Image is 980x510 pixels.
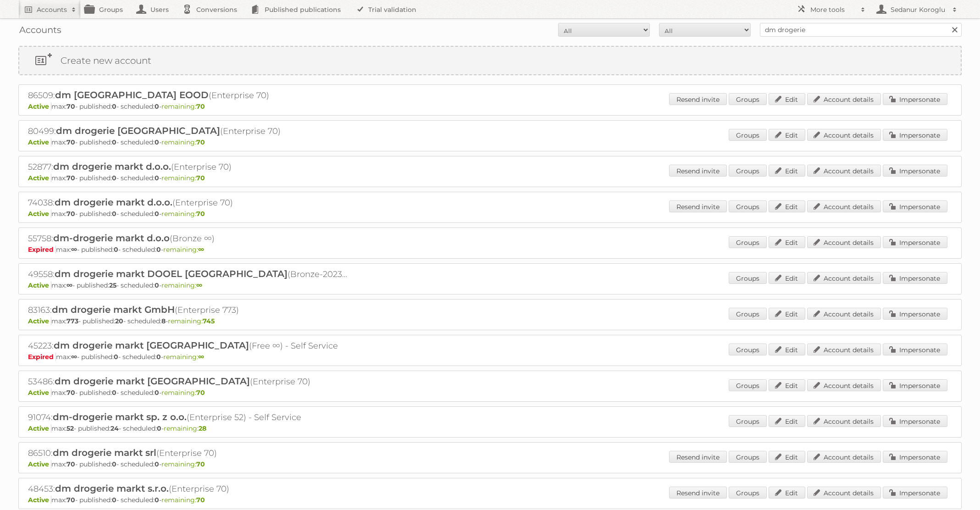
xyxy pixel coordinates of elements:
[28,89,349,101] h2: 86509: (Enterprise 70)
[769,236,805,248] a: Edit
[729,165,767,177] a: Groups
[199,424,206,432] strong: 28
[53,233,170,244] span: dm-drogerie markt d.o.o
[161,138,205,146] span: remaining:
[769,93,805,105] a: Edit
[155,138,159,146] strong: 0
[28,245,56,254] span: Expired
[53,161,171,172] span: dm drogerie markt d.o.o.
[66,210,75,218] strong: 70
[807,451,881,463] a: Account details
[28,496,51,504] span: Active
[55,197,172,208] span: dm drogerie markt d.o.o.
[112,102,116,111] strong: 0
[883,129,947,141] a: Impersonate
[28,102,952,111] p: max: - published: - scheduled: -
[28,424,952,432] p: max: - published: - scheduled: -
[669,451,727,463] a: Resend invite
[669,93,727,105] a: Resend invite
[66,388,75,397] strong: 70
[888,5,948,14] h2: Sedanur Koroglu
[111,424,119,432] strong: 24
[37,5,67,14] h2: Accounts
[883,165,947,177] a: Impersonate
[28,102,51,111] span: Active
[807,487,881,499] a: Account details
[66,424,74,432] strong: 52
[112,496,116,504] strong: 0
[155,496,159,504] strong: 0
[28,388,51,397] span: Active
[769,129,805,141] a: Edit
[114,245,118,254] strong: 0
[28,138,51,146] span: Active
[729,93,767,105] a: Groups
[729,451,767,463] a: Groups
[66,174,75,182] strong: 70
[807,93,881,105] a: Account details
[807,200,881,212] a: Account details
[112,388,116,397] strong: 0
[71,353,77,361] strong: ∞
[807,129,881,141] a: Account details
[28,447,349,459] h2: 86510: (Enterprise 70)
[729,200,767,212] a: Groups
[769,200,805,212] a: Edit
[807,379,881,391] a: Account details
[19,47,961,74] a: Create new account
[163,245,204,254] span: remaining:
[196,210,205,218] strong: 70
[112,174,116,182] strong: 0
[883,200,947,212] a: Impersonate
[769,308,805,320] a: Edit
[883,236,947,248] a: Impersonate
[155,174,159,182] strong: 0
[28,376,349,388] h2: 53486: (Enterprise 70)
[53,447,156,458] span: dm drogerie markt srl
[56,125,220,136] span: dm drogerie [GEOGRAPHIC_DATA]
[28,125,349,137] h2: 80499: (Enterprise 70)
[115,317,123,325] strong: 20
[807,272,881,284] a: Account details
[729,379,767,391] a: Groups
[807,415,881,427] a: Account details
[729,415,767,427] a: Groups
[66,460,75,468] strong: 70
[28,233,349,244] h2: 55758: (Bronze ∞)
[769,272,805,284] a: Edit
[729,272,767,284] a: Groups
[28,245,952,254] p: max: - published: - scheduled: -
[196,496,205,504] strong: 70
[196,281,202,289] strong: ∞
[769,451,805,463] a: Edit
[729,487,767,499] a: Groups
[769,165,805,177] a: Edit
[161,210,205,218] span: remaining:
[66,317,78,325] strong: 773
[28,210,952,218] p: max: - published: - scheduled: -
[729,236,767,248] a: Groups
[54,340,249,351] span: dm drogerie markt [GEOGRAPHIC_DATA]
[883,308,947,320] a: Impersonate
[161,281,202,289] span: remaining:
[203,317,215,325] strong: 745
[28,317,952,325] p: max: - published: - scheduled: -
[155,102,159,111] strong: 0
[883,93,947,105] a: Impersonate
[883,272,947,284] a: Impersonate
[28,281,952,289] p: max: - published: - scheduled: -
[883,379,947,391] a: Impersonate
[161,174,205,182] span: remaining:
[28,161,349,173] h2: 52877: (Enterprise 70)
[883,415,947,427] a: Impersonate
[66,496,75,504] strong: 70
[112,460,116,468] strong: 0
[769,487,805,499] a: Edit
[114,353,118,361] strong: 0
[769,379,805,391] a: Edit
[28,460,952,468] p: max: - published: - scheduled: -
[161,317,166,325] strong: 8
[155,460,159,468] strong: 0
[28,268,349,280] h2: 49558: (Bronze-2023 ∞)
[66,102,75,111] strong: 70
